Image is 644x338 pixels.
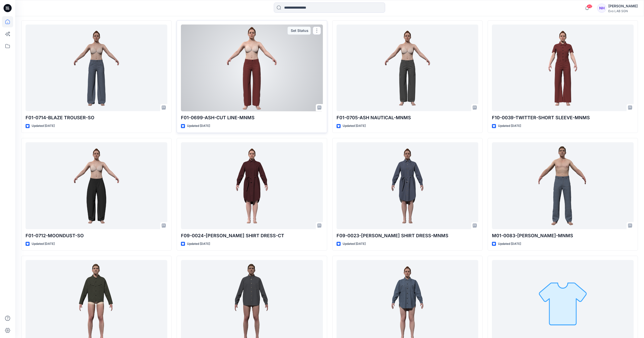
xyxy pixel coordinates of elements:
a: F01-0705-ASH NAUTICAL-MNMS [337,25,478,111]
a: M01-0083-LOOM CARPENTER-MNMS [492,142,634,229]
p: F01-0714-BLAZE TROUSER-SO [26,114,167,121]
p: F09-0024-[PERSON_NAME] SHIRT DRESS-CT [181,232,323,239]
div: Evo LAB SGN [608,9,638,13]
p: Updated [DATE] [32,241,55,247]
p: Updated [DATE] [187,123,210,129]
a: F09-0024-JEANIE SHIRT DRESS-CT [181,142,323,229]
div: NH [597,4,606,13]
p: F01-0712-MOONDUST-SO [26,232,167,239]
a: F10-0039-TWITTER-SHORT SLEEVE-MNMS [492,25,634,111]
a: F01-0699-ASH-CUT LINE-MNMS [181,25,323,111]
p: M01-0083-[PERSON_NAME]-MNMS [492,232,634,239]
p: F09-0023-[PERSON_NAME] SHIRT DRESS-MNMS [337,232,478,239]
p: F01-0705-ASH NAUTICAL-MNMS [337,114,478,121]
div: [PERSON_NAME] [608,3,638,9]
p: Updated [DATE] [187,241,210,247]
a: F01-0714-BLAZE TROUSER-SO [26,25,167,111]
a: F01-0712-MOONDUST-SO [26,142,167,229]
a: F09-0023-JEANIE SHIRT DRESS-MNMS [337,142,478,229]
span: 42 [587,4,592,8]
p: Updated [DATE] [343,123,366,129]
p: F10-0039-TWITTER-SHORT SLEEVE-MNMS [492,114,634,121]
p: F01-0699-ASH-CUT LINE-MNMS [181,114,323,121]
p: Updated [DATE] [498,123,521,129]
p: Updated [DATE] [32,123,55,129]
p: Updated [DATE] [498,241,521,247]
p: Updated [DATE] [343,241,366,247]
